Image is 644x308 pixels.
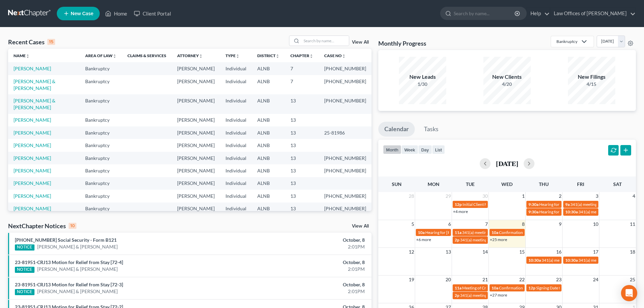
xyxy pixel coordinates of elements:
[85,53,117,58] a: Area of Lawunfold_more
[252,139,285,151] td: ALNB
[492,230,498,235] span: 10a
[252,177,285,190] td: ALNB
[408,192,415,200] span: 28
[578,258,644,263] span: 341(a) meeting for [PERSON_NAME]
[595,192,599,200] span: 3
[252,203,285,215] td: ALNB
[253,266,365,273] div: 2:01PM
[80,164,122,177] td: Bankruptcy
[285,126,319,139] td: 13
[613,181,622,187] span: Sat
[172,152,220,164] td: [PERSON_NAME]
[558,220,562,228] span: 9
[8,222,76,230] div: NextChapter Notices
[14,180,51,186] a: [PERSON_NAME]
[319,126,372,139] td: 25-81986
[15,267,34,273] div: NOTICE
[501,181,512,187] span: Wed
[309,54,313,58] i: unfold_more
[172,94,220,114] td: [PERSON_NAME]
[252,94,285,114] td: ALNB
[399,73,446,81] div: New Leads
[592,276,599,284] span: 24
[483,81,531,88] div: 4/20
[408,248,415,256] span: 12
[539,202,592,207] span: Hearing for [PERSON_NAME]
[220,114,252,126] td: Individual
[15,244,34,251] div: NOTICE
[462,285,537,290] span: Meeting of Creditors for [PERSON_NAME]
[418,145,432,154] button: day
[383,145,401,154] button: month
[130,7,174,20] a: Client Portal
[342,54,346,58] i: unfold_more
[14,130,51,136] a: [PERSON_NAME]
[80,139,122,151] td: Bankruptcy
[285,164,319,177] td: 13
[253,281,365,288] div: October, 8
[220,164,252,177] td: Individual
[555,276,562,284] span: 23
[482,276,488,284] span: 21
[445,276,452,284] span: 20
[319,75,372,94] td: [PHONE_NUMBER]
[220,139,252,151] td: Individual
[521,220,525,228] span: 8
[319,203,372,215] td: [PHONE_NUMBER]
[257,53,280,58] a: Districtunfold_more
[285,114,319,126] td: 13
[80,177,122,190] td: Bankruptcy
[177,53,203,58] a: Attorneyunfold_more
[378,122,415,137] a: Calendar
[556,39,577,44] div: Bankruptcy
[80,94,122,114] td: Bankruptcy
[285,94,319,114] td: 13
[172,164,220,177] td: [PERSON_NAME]
[539,209,592,214] span: Hearing for [PERSON_NAME]
[71,11,93,16] span: New Case
[285,75,319,94] td: 7
[536,285,633,290] span: Signing Date for [PERSON_NAME] & [PERSON_NAME]
[15,282,123,287] a: 23-81951-CRJ13 Motion for Relief from Stay [72-3]
[15,237,117,243] a: [PHONE_NUMBER] Social Security - Form B121
[352,224,369,229] a: View All
[319,62,372,75] td: [PHONE_NUMBER]
[416,237,431,242] a: +6 more
[80,75,122,94] td: Bankruptcy
[445,192,452,200] span: 29
[319,190,372,202] td: [PHONE_NUMBER]
[629,276,636,284] span: 25
[460,293,525,298] span: 341(a) meeting for [PERSON_NAME]
[14,168,51,173] a: [PERSON_NAME]
[483,73,531,81] div: New Clients
[445,248,452,256] span: 13
[69,223,76,229] div: 10
[492,285,498,290] span: 10a
[290,53,313,58] a: Chapterunfold_more
[568,81,615,88] div: 4/15
[220,177,252,190] td: Individual
[80,126,122,139] td: Bankruptcy
[172,114,220,126] td: [PERSON_NAME]
[253,243,365,250] div: 2:01PM
[252,114,285,126] td: ALNB
[37,266,118,273] a: [PERSON_NAME] & [PERSON_NAME]
[15,259,123,265] a: 23-81951-CRJ13 Motion for Relief from Stay [72-4]
[319,152,372,164] td: [PHONE_NUMBER]
[285,203,319,215] td: 13
[466,181,475,187] span: Tue
[484,220,488,228] span: 7
[225,53,240,58] a: Typeunfold_more
[80,203,122,215] td: Bankruptcy
[26,54,30,58] i: unfold_more
[14,206,51,211] a: [PERSON_NAME]
[392,181,402,187] span: Sun
[577,181,584,187] span: Fri
[455,293,459,298] span: 2p
[432,145,445,154] button: list
[285,177,319,190] td: 13
[324,53,346,58] a: Case Nounfold_more
[253,237,365,243] div: October, 8
[490,292,507,298] a: +27 more
[172,177,220,190] td: [PERSON_NAME]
